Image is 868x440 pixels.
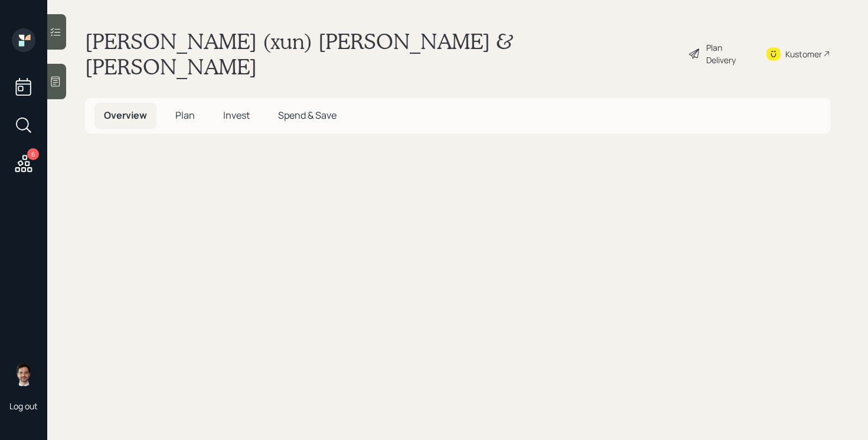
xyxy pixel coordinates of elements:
[12,363,35,386] img: jonah-coleman-headshot.png
[175,109,195,122] span: Plan
[104,109,147,122] span: Overview
[27,148,39,160] div: 6
[278,109,337,122] span: Spend & Save
[706,41,751,66] div: Plan Delivery
[223,109,250,122] span: Invest
[85,28,678,79] h1: [PERSON_NAME] (xun) [PERSON_NAME] & [PERSON_NAME]
[9,400,38,412] div: Log out
[785,48,822,60] div: Kustomer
